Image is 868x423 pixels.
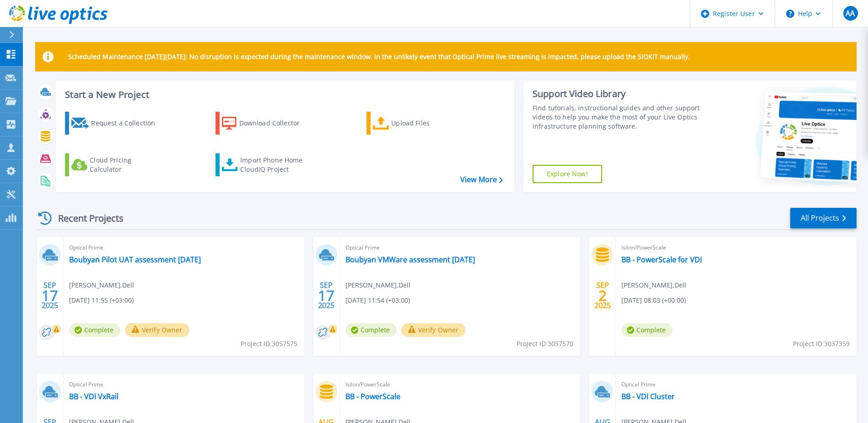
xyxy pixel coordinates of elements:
[598,292,607,299] span: 2
[69,295,134,305] span: [DATE] 11:55 (+03:00)
[846,10,855,17] span: AA
[790,208,857,228] a: All Projects
[391,114,464,132] div: Upload Files
[318,292,334,299] span: 17
[69,255,201,264] a: Boubyan Pilot UAT assessment [DATE]
[533,165,602,183] a: Explore Now!
[65,112,167,135] a: Request a Collection
[65,90,502,100] h3: Start a New Project
[41,279,59,312] div: SEP 2025
[533,88,702,100] div: Support Video Library
[65,153,167,176] a: Cloud Pricing Calculator
[594,279,611,312] div: SEP 2025
[125,323,189,337] button: Verify Owner
[35,207,136,229] div: Recent Projects
[345,323,397,337] span: Complete
[69,323,120,337] span: Complete
[345,380,575,390] span: Isilon/PowerScale
[69,392,119,401] a: BB - VDI VxRail
[367,112,469,135] a: Upload Files
[69,380,299,390] span: Optical Prime
[621,295,686,305] span: [DATE] 08:03 (+00:00)
[533,103,702,131] div: Find tutorials, instructional guides and other support videos to help you make the most of your L...
[239,114,313,132] div: Download Collector
[216,112,318,135] a: Download Collector
[240,156,312,174] div: Import Phone Home CloudIQ Project
[91,114,164,132] div: Request a Collection
[621,392,675,401] a: BB - VDI Cluster
[401,323,466,337] button: Verify Owner
[460,175,503,184] a: View More
[241,339,297,349] span: Project ID: 3057575
[69,243,299,253] span: Optical Prime
[345,243,575,253] span: Optical Prime
[345,392,400,401] a: BB - PowerScale
[345,255,475,264] a: Boubyan VMWare assessment [DATE]
[793,339,850,349] span: Project ID: 3037359
[42,292,58,299] span: 17
[69,280,134,290] span: [PERSON_NAME] , Dell
[90,156,163,174] div: Cloud Pricing Calculator
[345,280,410,290] span: [PERSON_NAME] , Dell
[68,53,690,60] p: Scheduled Maintenance [DATE][DATE]: No disruption is expected during the maintenance window. In t...
[621,255,702,264] a: BB - PowerScale for VDI
[621,380,851,390] span: Optical Prime
[621,323,673,337] span: Complete
[621,243,851,253] span: Isilon/PowerScale
[345,295,410,305] span: [DATE] 11:54 (+03:00)
[517,339,573,349] span: Project ID: 3057570
[318,279,335,312] div: SEP 2025
[621,280,686,290] span: [PERSON_NAME] , Dell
